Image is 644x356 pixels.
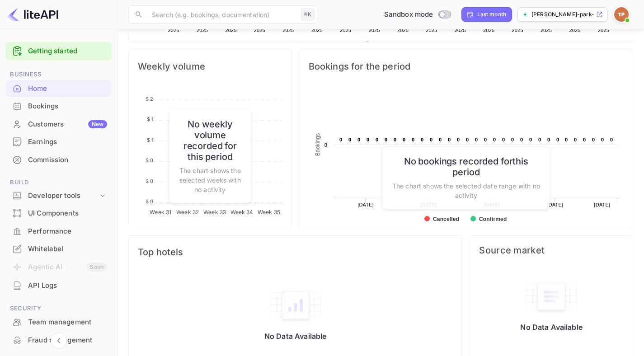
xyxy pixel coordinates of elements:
div: CustomersNew [5,116,112,133]
p: No Data Available [520,323,583,332]
img: LiteAPI logo [7,7,58,22]
tspan: $ 2 [146,96,153,102]
a: Performance [5,223,112,239]
div: Switch to Production mode [381,9,454,20]
div: Last month [477,10,507,19]
div: Whitelabel [28,244,107,254]
div: API Logs [28,281,107,291]
span: Bookings for the period [309,59,624,74]
p: The chart shows the selected date range with no activity [392,181,541,200]
h6: No bookings recorded for this period [392,156,541,178]
text: Bookings [315,133,321,156]
div: Developer tools [28,191,98,201]
text: 0 [439,137,442,142]
text: 0 [357,137,360,142]
div: UI Components [5,205,112,222]
tspan: Week 34 [230,209,254,215]
text: 0 [565,137,568,142]
text: 0 [324,142,327,148]
div: Earnings [5,133,112,151]
tspan: $ 0 [146,178,153,184]
text: 0 [475,137,478,142]
tspan: $ 1 [147,116,153,122]
text: 0 [574,137,577,142]
div: Team management [28,317,107,328]
div: Earnings [28,137,107,147]
a: Getting started [28,46,107,56]
button: Collapse navigation [51,333,67,349]
div: Home [5,80,112,98]
text: 0 [583,137,586,142]
div: API Logs [5,277,112,295]
span: Business [5,70,112,80]
input: Search (e.g. bookings, documentation) [146,5,297,23]
text: Cancelled [433,216,459,222]
div: Bookings [28,101,107,112]
div: Performance [5,223,112,240]
tspan: $ 1 [147,137,153,143]
text: 0 [421,137,423,142]
text: 0 [394,137,396,142]
h6: No weekly volume recorded for this period [179,118,242,162]
div: Fraud management [28,335,107,346]
div: Fraud management [5,332,112,349]
tspan: Week 31 [150,209,171,215]
text: 0 [484,137,487,142]
text: 0 [412,137,414,142]
span: Security [5,304,112,314]
text: 0 [339,137,342,142]
div: ⌘K [301,9,315,20]
text: 0 [448,137,451,142]
img: empty-state-table.svg [524,277,578,315]
text: 0 [529,137,532,142]
a: CustomersNew [5,116,112,132]
div: Getting started [5,42,112,61]
tspan: Week 33 [203,209,226,215]
text: 0 [385,137,387,142]
text: 0 [610,137,613,142]
div: UI Components [28,208,107,219]
a: API Logs [5,277,112,294]
text: 0 [457,137,460,142]
div: Commission [28,155,107,165]
span: Source market [479,245,624,256]
a: Commission [5,151,112,168]
tspan: $ 0 [146,198,153,205]
text: Confirmed [479,216,507,222]
text: 0 [592,137,595,142]
a: Earnings [5,133,112,150]
text: 0 [493,137,496,142]
div: Developer tools [5,188,112,204]
text: 0 [601,137,604,142]
text: [DATE] [357,202,374,207]
span: Build [5,178,112,187]
a: UI Components [5,205,112,221]
text: [DATE] [594,202,610,207]
div: Home [28,84,107,94]
tspan: $ 0 [146,157,153,164]
div: Customers [28,119,107,130]
a: Team management [5,314,112,330]
div: Click to change the date range period [461,7,512,22]
text: 0 [538,137,541,142]
text: [DATE] [547,202,563,207]
text: 0 [556,137,559,142]
p: No Data Available [264,332,327,341]
text: 0 [367,137,369,142]
div: Bookings [5,98,112,115]
div: Team management [5,314,112,331]
div: Whitelabel [5,240,112,258]
span: Top hotels [138,245,453,259]
tspan: Week 35 [258,209,280,215]
span: Sandbox mode [384,9,433,20]
text: 0 [547,137,550,142]
span: Weekly volume [138,59,282,74]
text: 0 [466,137,469,142]
a: Whitelabel [5,240,112,257]
text: 0 [376,137,378,142]
div: Performance [28,226,107,237]
img: empty-state-table2.svg [268,286,323,324]
text: Revenue [373,42,396,48]
a: Fraud management [5,332,112,348]
text: 0 [348,137,351,142]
